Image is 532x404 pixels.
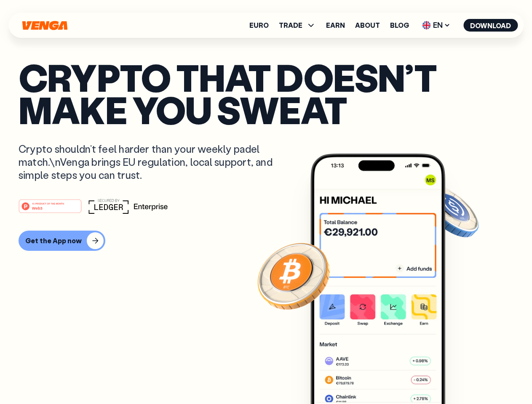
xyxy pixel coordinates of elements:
span: TRADE [279,20,316,30]
a: Blog [390,22,409,29]
img: Bitcoin [256,238,331,314]
span: EN [419,19,453,32]
a: About [355,22,380,29]
img: flag-uk [422,21,430,29]
button: Download [463,19,518,32]
p: Crypto shouldn’t feel harder than your weekly padel match.\nVenga brings EU regulation, local sup... [19,142,285,182]
svg: Home [21,21,68,30]
a: Get the App now [19,231,513,251]
img: USDC coin [420,181,481,242]
tspan: Web3 [32,205,43,210]
a: #1 PRODUCT OF THE MONTHWeb3 [19,204,82,215]
div: Get the App now [25,237,82,245]
a: Euro [249,22,269,29]
a: Earn [326,22,345,29]
p: Crypto that doesn’t make you sweat [19,61,513,125]
button: Get the App now [19,231,105,251]
span: TRADE [279,22,302,29]
tspan: #1 PRODUCT OF THE MONTH [32,202,64,205]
